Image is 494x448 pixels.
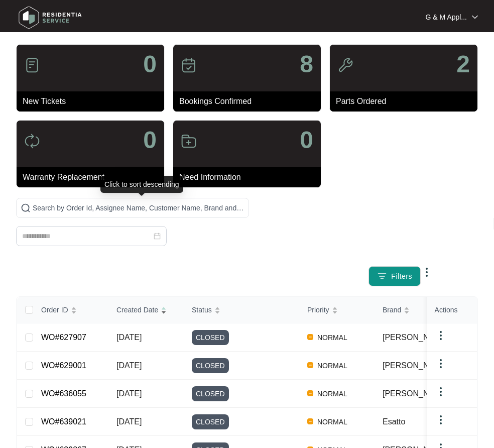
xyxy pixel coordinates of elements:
p: Warranty Replacement [23,171,164,183]
th: Actions [427,297,477,323]
span: [DATE] [116,361,142,370]
span: Filters [391,271,412,282]
div: Click to sort descending [100,176,183,193]
th: Status [184,297,299,323]
p: New Tickets [23,95,164,107]
p: Bookings Confirmed [179,95,321,107]
span: NORMAL [313,360,351,372]
input: Search by Order Id, Assignee Name, Customer Name, Brand and Model [33,202,244,213]
span: [DATE] [116,417,142,426]
img: Vercel Logo [307,390,313,396]
p: 0 [300,128,313,152]
img: Vercel Logo [307,362,313,368]
img: dropdown arrow [435,358,447,370]
a: WO#636055 [41,389,86,398]
span: [DATE] [116,333,142,342]
span: CLOSED [192,358,229,373]
span: Order ID [41,304,68,315]
p: 8 [300,52,313,76]
img: search-icon [21,203,31,213]
img: dropdown arrow [435,386,447,398]
p: Need Information [179,171,321,183]
th: Order ID [33,297,108,323]
img: Vercel Logo [307,334,313,340]
span: Created Date [116,304,158,315]
img: icon [24,133,40,149]
img: residentia service logo [15,3,85,33]
img: filter icon [377,271,387,281]
span: Status [192,304,212,315]
span: CLOSED [192,386,229,401]
p: 2 [456,52,470,76]
span: Priority [307,304,329,315]
a: WO#639021 [41,417,86,426]
a: WO#629001 [41,361,86,370]
img: icon [24,57,40,73]
img: icon [337,57,353,73]
span: NORMAL [313,388,351,400]
button: filter iconFilters [368,266,421,286]
span: [DATE] [116,389,142,398]
img: icon [181,57,197,73]
p: 0 [143,52,157,76]
span: [PERSON_NAME] [383,361,449,370]
span: Esatto [383,417,405,426]
img: dropdown arrow [435,329,447,342]
p: Parts Ordered [336,95,477,107]
img: dropdown arrow [472,15,478,20]
span: [PERSON_NAME] [383,333,449,342]
span: CLOSED [192,330,229,345]
img: Vercel Logo [307,418,313,424]
span: Brand [383,304,401,315]
img: dropdown arrow [421,266,433,278]
p: 0 [143,128,157,152]
span: NORMAL [313,331,351,344]
img: icon [181,133,197,149]
span: CLOSED [192,414,229,429]
a: WO#627907 [41,333,86,342]
img: dropdown arrow [435,414,447,426]
th: Priority [299,297,375,323]
p: G & M Appl... [426,12,467,22]
span: [PERSON_NAME] [383,389,449,398]
th: Brand [375,297,449,323]
span: NORMAL [313,416,351,428]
